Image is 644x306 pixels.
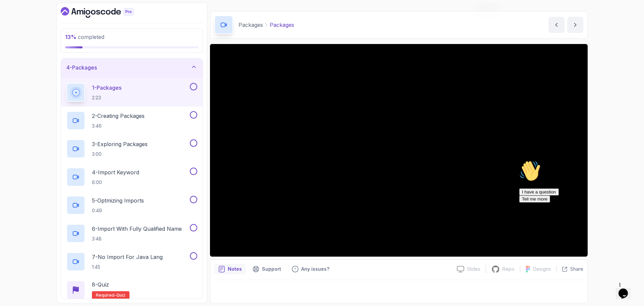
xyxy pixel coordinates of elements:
button: 1-Packages2:23 [66,83,197,102]
button: 4-Packages [61,57,203,78]
p: 3:48 [92,235,182,242]
a: Dashboard [61,7,149,18]
button: 7-No Import For Java Lang1:45 [66,252,197,271]
img: :wave: [3,3,24,24]
p: 1:45 [92,264,163,270]
button: 4-Import Keyword6:00 [66,168,197,186]
div: 👋Hi! How can we help?I have a questionTell me more [3,3,123,45]
p: Notes [228,266,242,272]
p: 5 - Optmizing Imports [92,196,144,205]
p: Any issues? [301,266,329,272]
button: I have a question [3,31,42,38]
p: 8 - Quiz [92,280,109,289]
p: 6 - Import With Fully Qualified Name [92,225,182,233]
p: Slides [467,266,480,272]
button: previous content [548,17,565,33]
button: Support button [249,264,285,274]
button: next content [567,17,583,33]
p: 3:00 [92,151,148,158]
button: notes button [214,264,246,274]
span: quiz [116,293,125,298]
button: 8-QuizRequired-quiz [66,280,197,299]
p: 3:46 [92,123,145,129]
iframe: chat widget [616,279,637,299]
span: completed [65,34,104,40]
span: 13 % [65,34,76,40]
p: Support [262,266,281,272]
iframe: chat widget [517,158,637,276]
p: 6:00 [92,179,139,186]
p: Packages [238,21,263,29]
p: 4 - Import Keyword [92,168,139,176]
p: 1 - Packages [92,84,121,92]
h3: 4 - Packages [66,63,97,72]
p: 2 - Creating Packages [92,112,145,120]
button: 3-Exploring Packages3:00 [66,139,197,158]
button: 6-Import With Fully Qualified Name3:48 [66,224,197,243]
span: Hi! How can we help? [3,20,66,25]
button: 2-Creating Packages3:46 [66,111,197,130]
button: Feedback button [288,264,333,274]
span: Required- [96,293,116,298]
p: 3 - Exploring Packages [92,140,148,148]
p: 7 - No Import For Java Lang [92,253,163,261]
p: Packages [270,21,294,29]
p: 2:23 [92,94,121,101]
iframe: 1 - Packages [210,44,588,257]
button: 5-Optmizing Imports0:49 [66,196,197,215]
p: Repo [502,266,515,272]
p: 0:49 [92,207,144,214]
button: Tell me more [3,38,34,45]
